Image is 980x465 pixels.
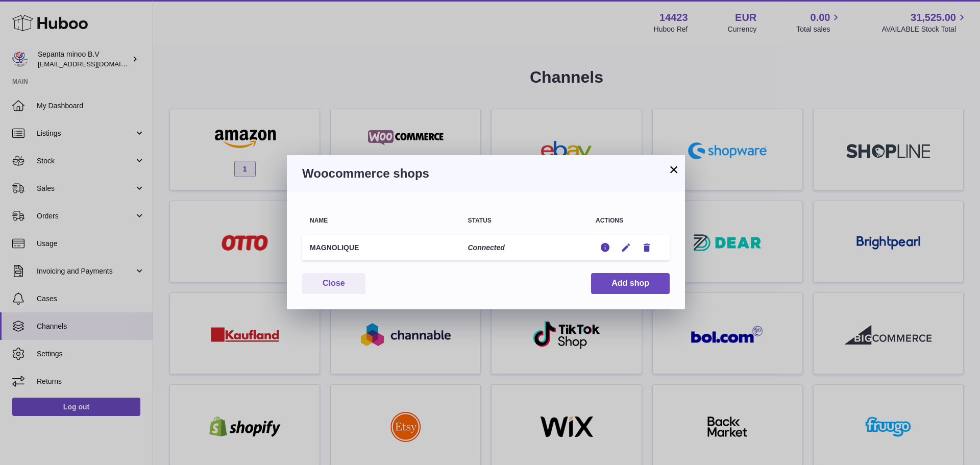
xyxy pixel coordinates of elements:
[302,235,460,261] td: MAGNOLIQUE
[460,235,589,261] td: Connected
[591,273,670,294] button: Add shop
[668,163,680,176] button: ×
[302,165,670,182] h3: Woocommerce shops
[596,217,662,224] div: Actions
[468,217,581,224] div: Status
[310,217,453,224] div: Name
[302,273,365,294] button: Close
